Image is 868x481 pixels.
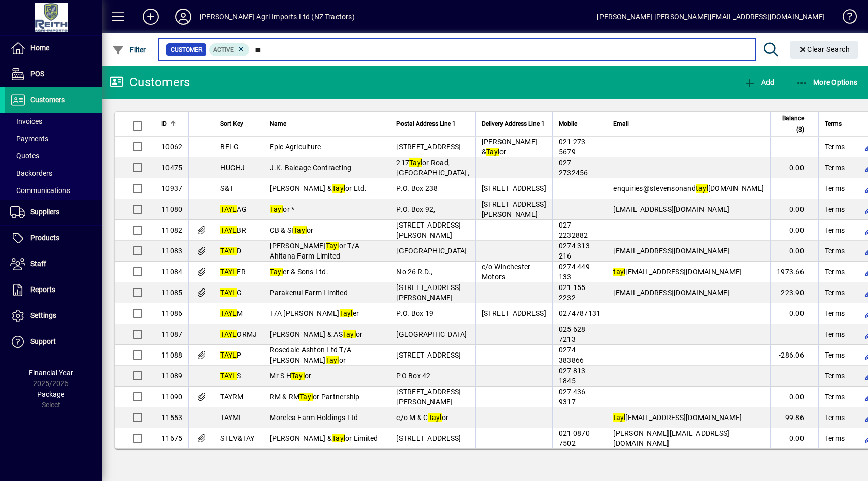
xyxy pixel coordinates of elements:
[135,8,167,26] button: Add
[270,309,359,317] span: T/A [PERSON_NAME] er
[109,74,190,90] div: Customers
[613,268,625,276] em: tayl
[770,428,818,448] td: 0.00
[825,267,845,277] span: Terms
[396,434,461,442] span: [STREET_ADDRESS]
[613,413,742,422] span: [EMAIL_ADDRESS][DOMAIN_NAME]
[396,268,432,276] span: No 26 R.D.,
[825,225,845,235] span: Terms
[220,226,237,234] em: TAYL
[777,113,804,135] span: Balance ($)
[613,184,764,193] span: enquiries@stevensonand [DOMAIN_NAME]
[825,350,845,360] span: Terms
[5,251,102,277] a: Staff
[613,268,742,276] span: [EMAIL_ADDRESS][DOMAIN_NAME]
[793,73,860,91] button: More Options
[613,247,729,255] span: [EMAIL_ADDRESS][DOMAIN_NAME]
[326,242,339,250] em: Tayl
[613,413,625,422] em: tayl
[112,46,146,54] span: Filter
[396,221,461,239] span: [STREET_ADDRESS][PERSON_NAME]
[220,268,237,276] em: TAYL
[291,372,305,380] em: Tayl
[161,351,182,359] span: 11088
[835,2,855,35] a: Knowledge Base
[270,268,283,276] em: Tayl
[770,262,818,282] td: 1973.66
[332,434,345,442] em: Tayl
[613,429,729,447] span: [PERSON_NAME][EMAIL_ADDRESS][DOMAIN_NAME]
[825,246,845,256] span: Terms
[161,184,182,193] span: 10937
[559,118,577,130] span: Mobile
[220,372,241,380] span: S
[220,118,243,130] span: Sort Key
[161,372,182,380] span: 11089
[220,288,242,297] span: G
[5,130,102,147] a: Payments
[482,309,546,317] span: [STREET_ADDRESS]
[220,226,246,234] span: BR
[770,241,818,262] td: 0.00
[559,263,590,281] span: 0274 449 133
[270,330,362,338] span: [PERSON_NAME] & AS or
[482,263,531,281] span: c/o Winchester Motors
[220,184,233,193] span: S&T
[825,371,845,381] span: Terms
[343,330,356,338] em: Tayl
[559,346,584,364] span: 0274 383866
[825,433,845,443] span: Terms
[396,309,433,317] span: P.O. Box 19
[10,152,39,160] span: Quotes
[396,351,461,359] span: [STREET_ADDRESS]
[825,183,845,194] span: Terms
[396,330,467,338] span: [GEOGRAPHIC_DATA]
[559,158,588,177] span: 027 2732456
[613,118,764,130] div: Email
[220,143,239,151] span: BELG
[161,309,182,317] span: 11086
[825,163,845,173] span: Terms
[482,138,538,156] span: [PERSON_NAME] & or
[29,369,73,377] span: Financial Year
[559,388,586,406] span: 027 436 9317
[825,287,845,298] span: Terms
[613,205,729,213] span: [EMAIL_ADDRESS][DOMAIN_NAME]
[220,309,243,317] span: M
[171,45,202,55] span: Customer
[613,288,729,297] span: [EMAIL_ADDRESS][DOMAIN_NAME]
[10,135,48,143] span: Payments
[796,78,858,86] span: More Options
[30,260,46,268] span: Staff
[825,118,842,130] span: Terms
[559,283,586,302] span: 021 155 2232
[30,70,44,78] span: POS
[161,226,182,234] span: 11082
[396,372,430,380] span: PO Box 42
[270,118,384,130] div: Name
[5,277,102,303] a: Reports
[220,288,237,297] em: TAYL
[220,247,241,255] span: D
[5,147,102,165] a: Quotes
[161,434,182,442] span: 11675
[5,200,102,225] a: Suppliers
[559,242,590,260] span: 0274 313 216
[326,356,339,364] em: Tayl
[409,158,422,167] em: Tayl
[37,390,64,398] span: Package
[30,208,59,216] span: Suppliers
[30,234,59,242] span: Products
[220,351,237,359] em: TAYL
[161,143,182,151] span: 10062
[270,288,348,297] span: Parakenui Farm Limited
[220,164,245,172] span: HUGHJ
[482,184,546,193] span: [STREET_ADDRESS]
[559,367,586,385] span: 027 813 1845
[770,282,818,303] td: 223.90
[5,61,102,87] a: POS
[741,73,777,91] button: Add
[161,330,182,338] span: 11087
[270,434,378,442] span: [PERSON_NAME] & or Limited
[220,434,254,442] span: STEV&TAY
